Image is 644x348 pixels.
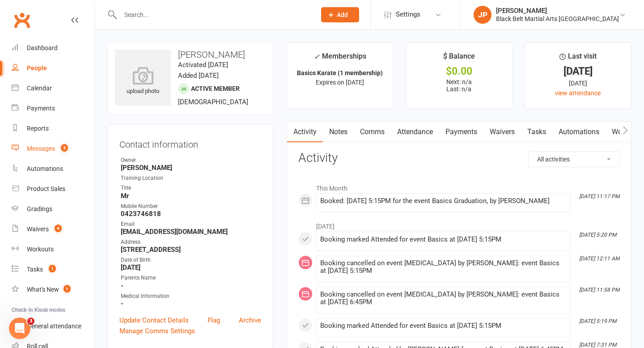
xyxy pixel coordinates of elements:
[121,263,261,272] strong: [DATE]
[496,15,619,23] div: Black Belt Martial Arts [GEOGRAPHIC_DATA]
[12,316,94,336] a: General attendance kiosk mode
[27,225,49,233] div: Waivers
[12,159,94,179] a: Automations
[27,246,54,253] div: Workouts
[12,239,94,259] a: Workouts
[191,85,240,92] span: Active member
[27,64,47,72] div: People
[61,144,68,152] span: 3
[178,61,228,69] time: Activated [DATE]
[354,122,391,142] a: Comms
[414,78,504,93] p: Next: n/a Last: n/a
[12,280,94,300] a: What's New1
[323,122,354,142] a: Notes
[121,220,261,229] div: Email
[121,238,261,246] div: Address
[443,51,475,67] div: $ Balance
[119,326,195,336] a: Manage Comms Settings
[12,219,94,239] a: Waivers 4
[555,89,601,97] a: view attendance
[12,199,94,219] a: Gradings
[115,67,171,96] div: upload photo
[12,179,94,199] a: Product Sales
[121,274,261,282] div: Parents Name
[121,164,261,172] strong: [PERSON_NAME]
[552,122,606,142] a: Automations
[314,52,320,61] i: ✓
[320,197,567,205] div: Booked: [DATE] 5:15PM for the event Basics Graduation, by [PERSON_NAME]
[12,139,94,159] a: Messages 3
[119,136,261,149] h3: Contact information
[320,291,567,306] div: Booking cancelled on event [MEDICAL_DATA] by [PERSON_NAME]: event Basics at [DATE] 6:45PM
[27,145,55,152] div: Messages
[121,300,261,308] strong: -
[314,51,366,67] div: Memberships
[121,192,261,200] strong: Mr
[521,122,552,142] a: Tasks
[27,286,59,293] div: What's New
[27,318,34,325] span: 3
[579,232,616,238] i: [DATE] 5:20 PM
[320,236,567,243] div: Booking marked Attended for event Basics at [DATE] 5:15PM
[483,122,521,142] a: Waivers
[121,156,261,165] div: Owner
[297,69,383,76] strong: Basics Karate (1 membership)
[118,8,309,21] input: Search...
[27,205,52,212] div: Gradings
[337,11,348,18] span: Add
[439,122,483,142] a: Payments
[27,44,58,51] div: Dashboard
[320,259,567,275] div: Booking cancelled on event [MEDICAL_DATA] by [PERSON_NAME]: event Basics at [DATE] 5:15PM
[12,78,94,98] a: Calendar
[27,323,81,330] div: General attendance
[12,38,94,58] a: Dashboard
[121,210,261,218] strong: 0423746818
[559,51,597,67] div: Last visit
[27,165,63,172] div: Automations
[298,217,620,231] li: [DATE]
[27,125,49,132] div: Reports
[9,318,30,339] iframe: Intercom live chat
[396,4,420,25] span: Settings
[12,119,94,139] a: Reports
[178,98,248,106] span: [DEMOGRAPHIC_DATA]
[121,292,261,301] div: Medical Information
[121,246,261,254] strong: [STREET_ADDRESS]
[12,259,94,280] a: Tasks 1
[239,315,261,326] a: Archive
[208,315,220,326] a: Flag
[121,184,261,192] div: Title
[121,202,261,211] div: Mobile Number
[121,282,261,290] strong: -
[287,122,323,142] a: Activity
[178,72,219,80] time: Added [DATE]
[119,315,189,326] a: Update Contact Details
[316,79,364,86] span: Expires on [DATE]
[115,50,266,59] h3: [PERSON_NAME]
[496,7,619,15] div: [PERSON_NAME]
[533,67,623,76] div: [DATE]
[11,9,33,31] a: Clubworx
[298,179,620,193] li: This Month
[121,174,261,182] div: Training Location
[12,98,94,119] a: Payments
[12,58,94,78] a: People
[27,105,55,112] div: Payments
[55,225,62,232] span: 4
[64,285,71,293] span: 1
[579,193,619,199] i: [DATE] 11:17 PM
[121,256,261,264] div: Date of Birth
[391,122,439,142] a: Attendance
[27,85,52,92] div: Calendar
[579,342,616,348] i: [DATE] 7:31 PM
[474,6,491,24] div: JP
[579,255,619,262] i: [DATE] 12:11 AM
[27,185,65,192] div: Product Sales
[49,265,56,272] span: 1
[579,287,619,293] i: [DATE] 11:58 PM
[533,78,623,88] div: [DATE]
[414,67,504,76] div: $0.00
[320,322,567,330] div: Booking marked Attended for event Basics at [DATE] 5:15PM
[579,318,616,324] i: [DATE] 5:19 PM
[321,7,359,22] button: Add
